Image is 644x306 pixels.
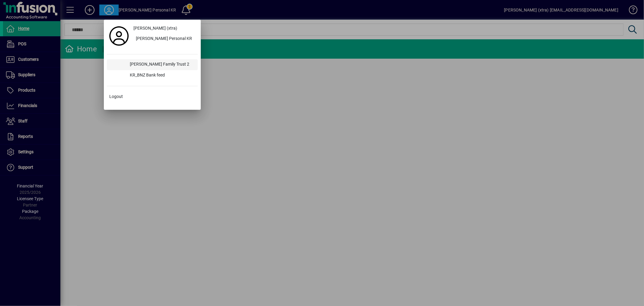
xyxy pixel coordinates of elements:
button: [PERSON_NAME] Personal KR [131,34,198,44]
div: KR_BNZ Bank feed [125,70,198,81]
button: Logout [107,91,198,102]
div: [PERSON_NAME] Family Trust 2 [125,59,198,70]
a: [PERSON_NAME] (xtra) [131,23,198,34]
span: Logout [109,93,123,100]
a: Profile [107,31,131,41]
button: [PERSON_NAME] Family Trust 2 [107,59,198,70]
button: KR_BNZ Bank feed [107,70,198,81]
span: [PERSON_NAME] (xtra) [133,25,177,31]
